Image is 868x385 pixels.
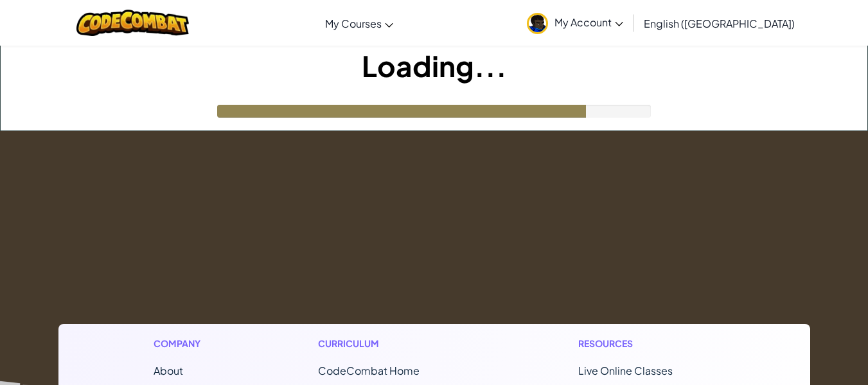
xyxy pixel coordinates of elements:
[1,46,867,85] h1: Loading...
[319,6,400,40] a: My Courses
[154,364,183,377] a: About
[637,6,801,40] a: English ([GEOGRAPHIC_DATA])
[554,15,623,29] span: My Account
[325,17,382,30] span: My Courses
[578,364,673,377] a: Live Online Classes
[318,364,420,377] span: CodeCombat Home
[527,13,548,34] img: avatar
[644,17,795,30] span: English ([GEOGRAPHIC_DATA])
[520,3,630,43] a: My Account
[578,337,715,350] h1: Resources
[318,337,474,350] h1: Curriculum
[154,337,213,350] h1: Company
[76,10,189,36] img: CodeCombat logo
